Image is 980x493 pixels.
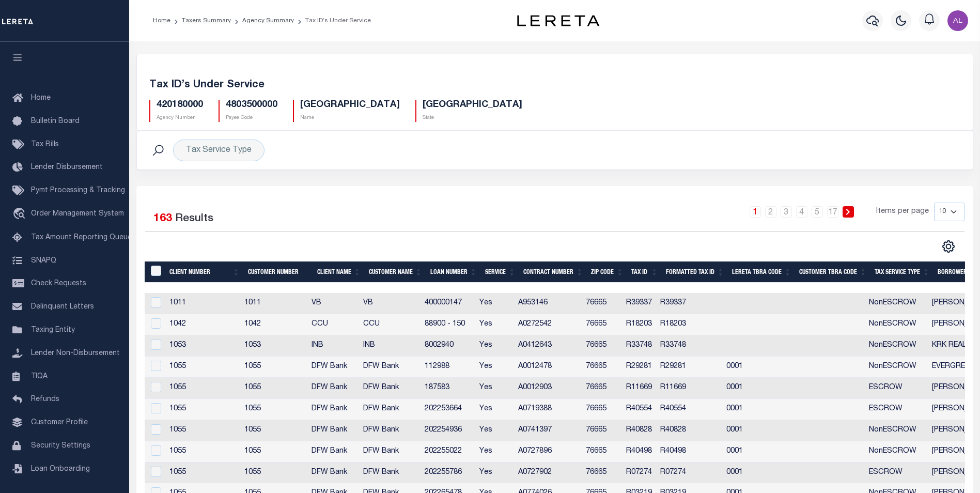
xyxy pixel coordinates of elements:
td: DFW Bank [307,399,359,420]
td: 202255786 [421,463,475,484]
td: 76665 [582,293,622,314]
th: Customer Name: activate to sort column ascending [365,261,426,283]
td: VB [307,293,359,314]
td: Yes [475,357,514,378]
a: 17 [827,206,838,218]
td: 1055 [165,463,240,484]
li: Tax ID’s Under Service [294,16,371,25]
td: A0719388 [514,399,582,420]
td: R29281 [622,357,657,378]
td: DFW Bank [359,463,421,484]
th: Customer TBRA Code: activate to sort column ascending [795,261,870,283]
td: 0001 [722,420,789,441]
a: 1 [750,206,761,218]
td: 0001 [722,378,789,399]
p: Payee Code [226,114,277,122]
span: Tax Amount Reporting Queue [31,234,132,241]
td: ESCROW [865,463,928,484]
p: Name [300,114,400,122]
img: logo-dark.svg [517,15,600,26]
h5: [GEOGRAPHIC_DATA] [300,100,400,111]
td: R07274 [622,463,657,484]
td: 76665 [582,314,622,335]
span: Loan Onboarding [31,466,90,473]
td: 0001 [722,399,789,420]
th: Contract Number: activate to sort column ascending [519,261,587,283]
td: R33748 [622,335,657,357]
td: 1055 [165,357,240,378]
td: A0412643 [514,335,582,357]
span: Refunds [31,396,59,403]
td: A953146 [514,293,582,314]
td: R18203 [622,314,657,335]
h5: Tax ID’s Under Service [149,79,960,91]
td: R18203 [656,314,722,335]
span: Items per page [876,206,929,218]
td: INB [359,335,421,357]
td: R40498 [622,441,657,463]
td: Yes [475,314,514,335]
td: R40498 [656,441,722,463]
span: Security Settings [31,442,90,450]
td: 76665 [582,399,622,420]
td: R40554 [656,399,722,420]
td: DFW Bank [307,357,359,378]
th: Formatted Tax ID: activate to sort column ascending [662,261,728,283]
td: 76665 [582,335,622,357]
span: Pymt Processing & Tracking [31,187,125,194]
td: DFW Bank [307,441,359,463]
td: R11669 [622,378,657,399]
td: 1011 [165,293,240,314]
td: 76665 [582,378,622,399]
td: Yes [475,335,514,357]
td: NonESCROW [865,335,928,357]
td: VB [359,293,421,314]
td: NonESCROW [865,293,928,314]
td: A0741397 [514,420,582,441]
span: Tax Bills [31,141,59,148]
td: A0012903 [514,378,582,399]
td: 1053 [165,335,240,357]
td: A0272542 [514,314,582,335]
td: Yes [475,293,514,314]
div: Tax Service Type [173,140,265,161]
span: Home [31,95,51,102]
td: R29281 [656,357,722,378]
td: R33748 [656,335,722,357]
label: Results [175,211,213,227]
td: R40554 [622,399,657,420]
td: Yes [475,463,514,484]
th: Client Name: activate to sort column ascending [313,261,365,283]
td: 0001 [722,463,789,484]
td: 1055 [240,378,307,399]
td: 112988 [421,357,475,378]
h5: [GEOGRAPHIC_DATA] [423,100,522,111]
td: R40828 [622,420,657,441]
td: 1042 [165,314,240,335]
span: Check Requests [31,280,86,287]
td: Yes [475,399,514,420]
th: Client Number: activate to sort column ascending [165,261,244,283]
td: R39337 [656,293,722,314]
td: 400000147 [421,293,475,314]
td: 8002940 [421,335,475,357]
span: TIQA [31,373,48,380]
td: ESCROW [865,378,928,399]
a: 5 [812,206,823,218]
td: 0001 [722,357,789,378]
th: Customer Number [244,261,313,283]
td: NonESCROW [865,441,928,463]
td: 1055 [165,378,240,399]
span: Order Management System [31,210,124,218]
a: Taxers Summary [182,18,231,24]
td: NonESCROW [865,420,928,441]
td: Yes [475,441,514,463]
th: Tax Service Type: activate to sort column ascending [870,261,934,283]
a: Agency Summary [242,18,294,24]
td: DFW Bank [359,378,421,399]
td: R07274 [656,463,722,484]
td: DFW Bank [359,420,421,441]
a: Home [153,18,170,24]
p: Agency Number [157,114,203,122]
th: Service: activate to sort column ascending [481,261,520,283]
